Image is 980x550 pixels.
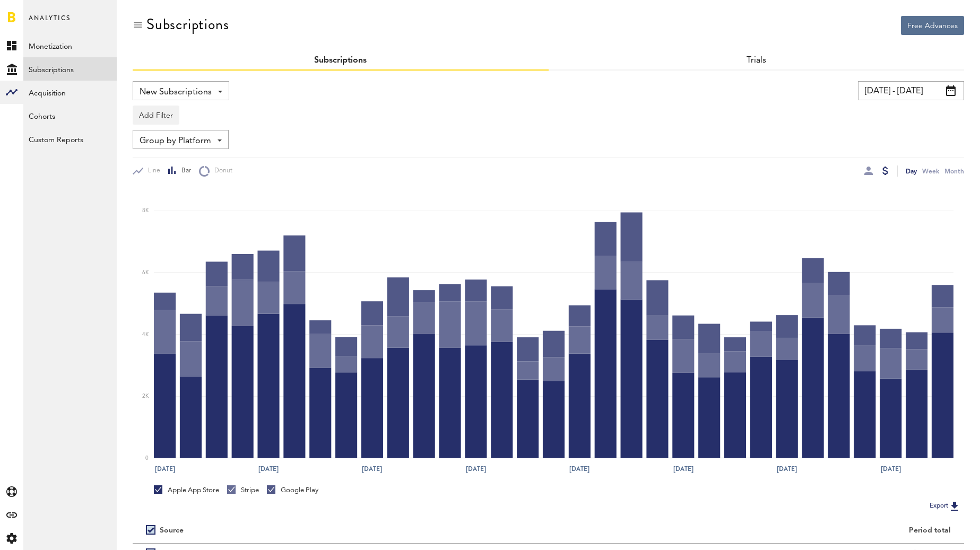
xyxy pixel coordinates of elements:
text: [DATE] [362,464,382,474]
text: [DATE] [466,464,486,474]
div: Source [160,526,184,535]
text: [DATE] [777,464,797,474]
text: 0 [145,456,149,461]
span: Analytics [29,12,71,34]
button: Free Advances [901,16,964,35]
span: Donut [210,167,232,176]
img: Export [948,500,961,512]
text: [DATE] [673,464,693,474]
text: [DATE] [569,464,589,474]
div: Period total [562,526,951,535]
text: 8K [142,208,149,214]
span: Bar [177,167,191,176]
div: Month [944,165,964,177]
div: Google Play [267,485,318,495]
div: Week [922,165,939,177]
button: Add Filter [133,106,179,125]
a: Cohorts [23,104,117,127]
a: Acquisition [23,81,117,104]
div: Day [906,165,917,177]
div: Subscriptions [146,16,229,33]
text: [DATE] [155,464,175,474]
div: Stripe [227,485,259,495]
span: New Subscriptions [140,83,212,101]
text: [DATE] [258,464,279,474]
text: 2K [142,394,149,399]
text: [DATE] [880,464,900,474]
text: 6K [142,270,149,275]
a: Subscriptions [23,57,117,81]
a: Subscriptions [314,56,367,65]
a: Custom Reports [23,127,117,151]
iframe: Opens a widget where you can find more information [897,518,969,545]
span: Group by Platform [140,132,211,150]
button: Export [926,499,964,513]
div: Apple App Store [154,485,219,495]
a: Monetization [23,34,117,57]
a: Trials [747,56,766,65]
text: 4K [142,332,149,337]
span: Line [143,167,160,176]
